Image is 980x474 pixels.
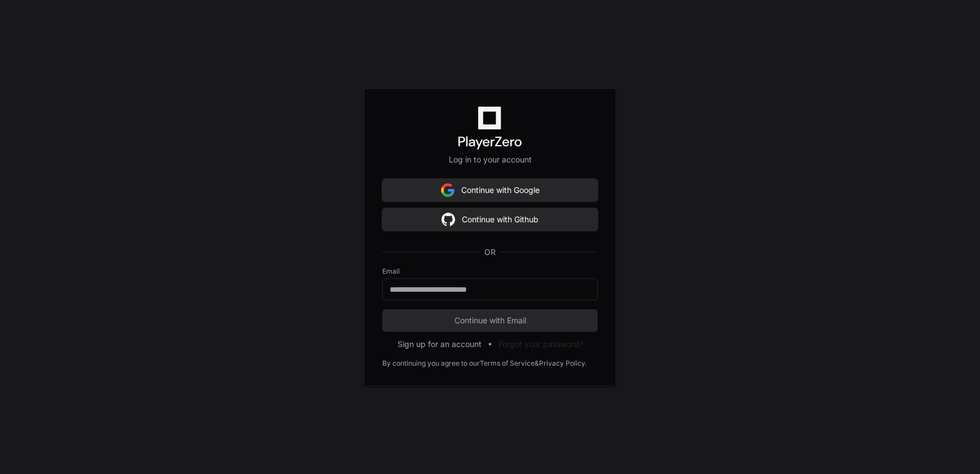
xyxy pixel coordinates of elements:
[382,154,598,165] p: Log in to your account
[382,267,598,276] label: Email
[535,359,539,368] div: &
[382,179,598,201] button: Continue with Google
[441,179,454,201] img: Sign in with google
[480,247,500,258] span: OR
[382,208,598,231] button: Continue with Github
[398,339,482,350] button: Sign up for an account
[539,359,586,368] a: Privacy Policy.
[498,339,583,350] button: Forgot your password?
[442,208,455,231] img: Sign in with google
[480,359,535,368] a: Terms of Service
[382,315,598,326] span: Continue with Email
[382,309,598,332] button: Continue with Email
[382,359,480,368] div: By continuing you agree to our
